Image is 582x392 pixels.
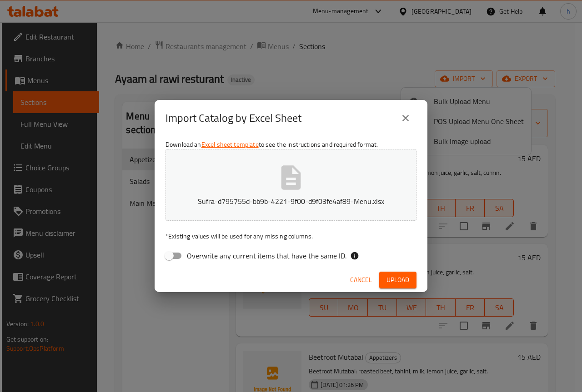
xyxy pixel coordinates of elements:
[187,250,346,261] span: Overwrite any current items that have the same ID.
[350,251,359,260] svg: If the overwrite option isn't selected, then the items that match an existing ID will be ignored ...
[350,274,372,286] span: Cancel
[346,272,376,288] button: Cancel
[180,196,402,207] p: Sufra-d795755d-bb9b-4221-9f00-d9f03fe4af89-Menu.xlsx
[166,232,416,241] p: Existing values will be used for any missing columns.
[166,111,301,125] h2: Import Catalog by Excel Sheet
[166,149,416,221] button: Sufra-d795755d-bb9b-4221-9f00-d9f03fe4af89-Menu.xlsx
[201,139,259,150] a: Excel sheet template
[155,136,427,268] div: Download an to see the instructions and required format.
[379,272,416,288] button: Upload
[386,274,409,286] span: Upload
[395,107,416,129] button: close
